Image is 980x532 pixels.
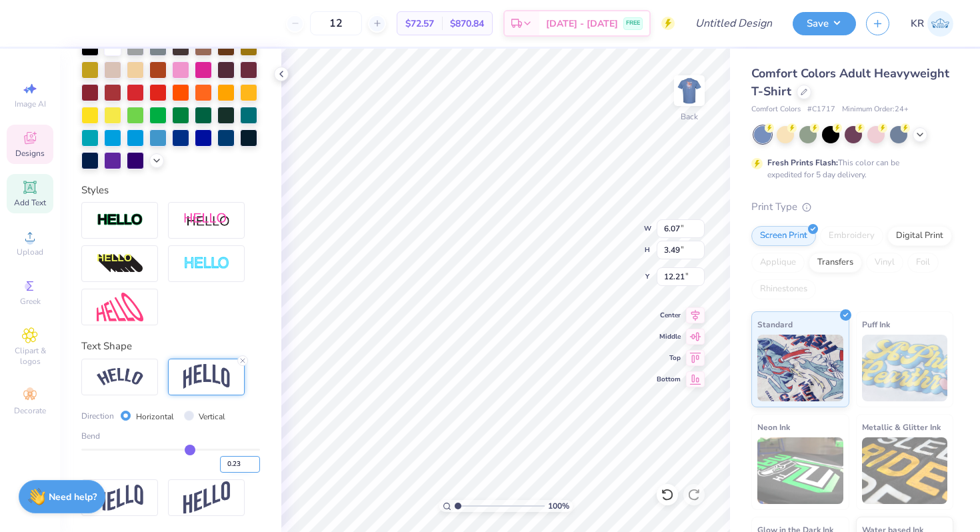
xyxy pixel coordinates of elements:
img: Standard [757,335,843,401]
span: KR [911,16,924,31]
div: Embroidery [820,226,883,246]
span: Direction [81,410,114,422]
div: This color can be expedited for 5 day delivery. [767,157,931,181]
span: $72.57 [405,17,434,31]
span: FREE [626,19,640,28]
span: Minimum Order: 24 + [842,104,909,115]
span: Comfort Colors Adult Heavyweight T-Shirt [751,65,949,99]
a: KR [911,11,953,37]
span: Top [657,353,681,363]
span: Upload [17,247,43,257]
img: Arc [97,368,143,386]
span: Center [657,311,681,320]
span: Image AI [15,99,46,109]
img: Kaylee Rivera [927,11,953,37]
img: Back [676,77,703,104]
img: Rise [183,481,230,514]
img: Puff Ink [862,335,948,401]
span: Metallic & Glitter Ink [862,420,941,434]
div: Screen Print [751,226,816,246]
img: Stroke [97,213,143,228]
span: Comfort Colors [751,104,801,115]
img: Metallic & Glitter Ink [862,437,948,504]
strong: Need help? [49,491,97,503]
strong: Fresh Prints Flash: [767,157,838,168]
input: Untitled Design [685,10,783,37]
label: Horizontal [136,411,174,423]
button: Save [793,12,856,35]
div: Rhinestones [751,279,816,299]
div: Applique [751,253,805,273]
span: $870.84 [450,17,484,31]
div: Styles [81,183,260,198]
span: Bend [81,430,100,442]
span: Puff Ink [862,317,890,331]
span: [DATE] - [DATE] [546,17,618,31]
span: Decorate [14,405,46,416]
div: Text Shape [81,339,260,354]
div: Vinyl [866,253,903,273]
span: Standard [757,317,793,331]
input: – – [310,11,362,35]
span: Designs [15,148,45,159]
label: Vertical [199,411,225,423]
img: 3d Illusion [97,253,143,275]
span: Bottom [657,375,681,384]
div: Digital Print [887,226,952,246]
span: Greek [20,296,41,307]
img: Arch [183,364,230,389]
div: Transfers [809,253,862,273]
span: 100 % [548,500,569,512]
img: Free Distort [97,293,143,321]
span: Neon Ink [757,420,790,434]
img: Neon Ink [757,437,843,504]
span: Add Text [14,197,46,208]
div: Back [681,111,698,123]
span: Clipart & logos [7,345,53,367]
div: Foil [907,253,939,273]
img: Shadow [183,212,230,229]
div: Print Type [751,199,953,215]
img: Negative Space [183,256,230,271]
span: # C1717 [807,104,835,115]
img: Flag [97,485,143,511]
span: Middle [657,332,681,341]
